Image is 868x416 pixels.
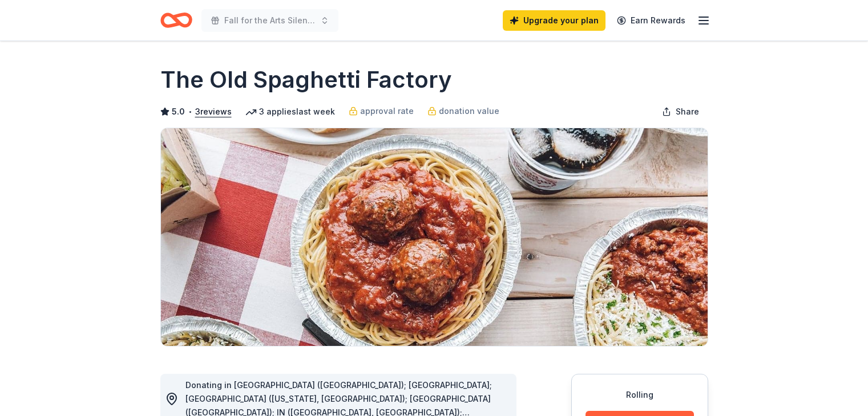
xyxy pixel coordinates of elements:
[427,104,499,118] a: donation value
[503,10,605,31] a: Upgrade your plan
[195,105,232,119] button: 3reviews
[160,64,452,96] h1: The Old Spaghetti Factory
[188,107,192,116] span: •
[161,128,708,346] img: Image for The Old Spaghetti Factory
[172,105,185,119] span: 5.0
[653,100,708,123] button: Share
[245,105,335,119] div: 3 applies last week
[676,105,699,119] span: Share
[160,7,192,34] a: Home
[224,14,316,27] span: Fall for the Arts Silent Auction and Fundraiser
[349,104,414,118] a: approval rate
[201,9,338,32] button: Fall for the Arts Silent Auction and Fundraiser
[439,104,499,118] span: donation value
[586,388,694,402] div: Rolling
[360,104,414,118] span: approval rate
[610,10,692,31] a: Earn Rewards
